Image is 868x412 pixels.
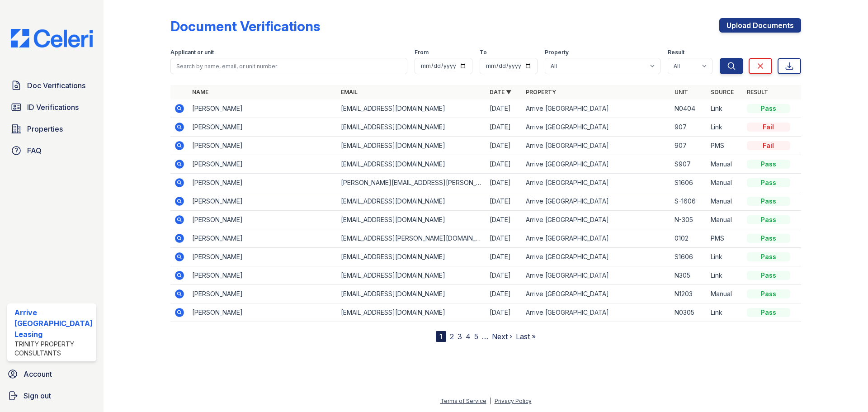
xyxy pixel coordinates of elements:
div: Fail [747,141,790,150]
div: Pass [747,215,790,224]
td: [EMAIL_ADDRESS][DOMAIN_NAME] [337,99,486,118]
td: Arrive [GEOGRAPHIC_DATA] [522,137,671,155]
td: Link [707,118,743,137]
td: Arrive [GEOGRAPHIC_DATA] [522,266,671,285]
td: [DATE] [486,99,522,118]
td: [DATE] [486,192,522,211]
a: Date ▼ [490,89,511,95]
div: Document Verifications [170,18,320,34]
span: Properties [27,123,63,134]
td: S1606 [671,174,707,192]
div: Pass [747,197,790,206]
td: Arrive [GEOGRAPHIC_DATA] [522,285,671,303]
a: Account [4,365,100,383]
td: [EMAIL_ADDRESS][DOMAIN_NAME] [337,192,486,211]
td: [DATE] [486,248,522,266]
td: Arrive [GEOGRAPHIC_DATA] [522,174,671,192]
td: [DATE] [486,137,522,155]
td: N0404 [671,99,707,118]
a: Properties [7,120,96,138]
div: Trinity Property Consultants [14,340,93,358]
td: [EMAIL_ADDRESS][DOMAIN_NAME] [337,137,486,155]
span: FAQ [27,145,42,156]
a: Name [192,89,208,95]
a: Unit [675,89,688,95]
td: Link [707,248,743,266]
td: [EMAIL_ADDRESS][DOMAIN_NAME] [337,211,486,229]
div: | [490,398,491,404]
td: [EMAIL_ADDRESS][PERSON_NAME][DOMAIN_NAME] [337,229,486,248]
td: Link [707,303,743,322]
a: 3 [458,332,462,341]
td: Link [707,99,743,118]
td: [DATE] [486,266,522,285]
div: Pass [747,178,790,187]
a: 2 [450,332,454,341]
td: [PERSON_NAME][EMAIL_ADDRESS][PERSON_NAME][DOMAIN_NAME] [337,174,486,192]
td: [PERSON_NAME] [189,155,337,174]
td: [EMAIL_ADDRESS][DOMAIN_NAME] [337,155,486,174]
a: Doc Verifications [7,76,96,95]
label: Property [545,49,569,56]
td: [EMAIL_ADDRESS][DOMAIN_NAME] [337,285,486,303]
a: 4 [466,332,471,341]
td: [DATE] [486,303,522,322]
td: Link [707,266,743,285]
td: [PERSON_NAME] [189,174,337,192]
a: FAQ [7,142,96,160]
td: Arrive [GEOGRAPHIC_DATA] [522,229,671,248]
td: 907 [671,118,707,137]
td: N-305 [671,211,707,229]
div: Pass [747,234,790,243]
a: Sign out [4,387,100,405]
span: Account [24,369,52,379]
a: Source [711,89,734,95]
a: Privacy Policy [495,398,532,404]
a: Last » [516,332,536,341]
img: CE_Logo_Blue-a8612792a0a2168367f1c8372b55b34899dd931a85d93a1a3d3e32e68fde9ad4.png [4,29,100,47]
td: Arrive [GEOGRAPHIC_DATA] [522,211,671,229]
label: To [480,49,487,56]
td: [PERSON_NAME] [189,285,337,303]
a: Result [747,89,768,95]
td: Manual [707,285,743,303]
td: Manual [707,211,743,229]
td: [PERSON_NAME] [189,211,337,229]
div: Pass [747,104,790,113]
span: … [482,331,488,342]
td: Manual [707,192,743,211]
div: Pass [747,271,790,280]
td: [PERSON_NAME] [189,192,337,211]
a: Upload Documents [719,18,801,33]
a: Next › [492,332,512,341]
input: Search by name, email, or unit number [170,58,407,74]
div: Pass [747,308,790,317]
td: [DATE] [486,118,522,137]
td: [DATE] [486,155,522,174]
td: N305 [671,266,707,285]
div: Arrive [GEOGRAPHIC_DATA] Leasing [14,307,93,340]
a: Terms of Service [440,398,486,404]
td: Arrive [GEOGRAPHIC_DATA] [522,155,671,174]
div: Pass [747,252,790,261]
div: Pass [747,160,790,169]
td: Arrive [GEOGRAPHIC_DATA] [522,99,671,118]
td: 0102 [671,229,707,248]
td: [DATE] [486,174,522,192]
td: [EMAIL_ADDRESS][DOMAIN_NAME] [337,248,486,266]
td: S-1606 [671,192,707,211]
div: Fail [747,123,790,132]
td: Manual [707,174,743,192]
td: Arrive [GEOGRAPHIC_DATA] [522,118,671,137]
td: S907 [671,155,707,174]
td: [EMAIL_ADDRESS][DOMAIN_NAME] [337,266,486,285]
span: Sign out [24,390,51,401]
td: Arrive [GEOGRAPHIC_DATA] [522,248,671,266]
td: [PERSON_NAME] [189,266,337,285]
td: PMS [707,229,743,248]
td: [EMAIL_ADDRESS][DOMAIN_NAME] [337,303,486,322]
td: 907 [671,137,707,155]
td: Arrive [GEOGRAPHIC_DATA] [522,192,671,211]
td: [PERSON_NAME] [189,99,337,118]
